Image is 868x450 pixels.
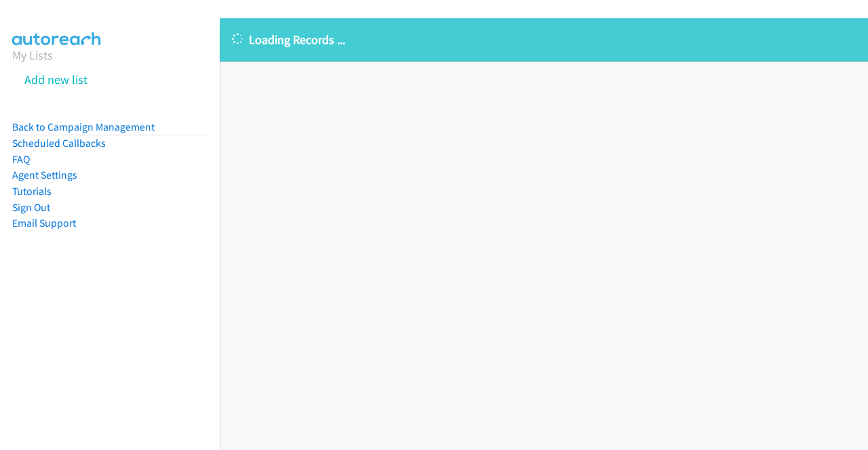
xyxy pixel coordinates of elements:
a: Email Support [12,217,76,229]
a: Add new list [24,72,87,87]
a: Scheduled Callbacks [12,137,106,150]
a: Tutorials [12,185,52,198]
a: Agent Settings [12,168,77,181]
a: FAQ [12,153,30,166]
a: Sign Out [12,201,50,214]
a: My Lists [12,47,53,63]
a: Back to Campaign Management [12,120,155,133]
p: Loading Records ... [232,30,856,49]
